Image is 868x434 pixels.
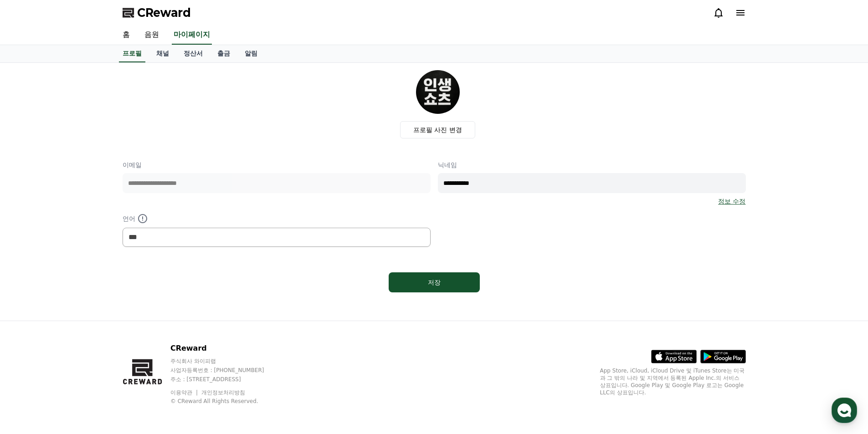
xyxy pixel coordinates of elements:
[407,278,462,287] div: 저장
[137,5,191,20] span: CReward
[416,70,460,114] img: profile_image
[718,197,745,206] a: 정보 수정
[141,302,152,310] span: 설정
[170,398,282,405] p: © CReward All Rights Reserved.
[83,303,94,310] span: 대화
[60,289,118,311] a: 대화
[201,389,245,396] a: 개인정보처리방침
[438,160,746,169] p: 닉네임
[123,213,431,224] p: 언어
[172,26,212,45] a: 마이페이지
[123,160,431,169] p: 이메일
[123,5,191,20] a: CReward
[118,289,175,311] a: 설정
[119,45,145,62] a: 프로필
[170,376,282,383] p: 주소 : [STREET_ADDRESS]
[170,343,282,354] p: CReward
[600,367,746,396] p: App Store, iCloud, iCloud Drive 및 iTunes Store는 미국과 그 밖의 나라 및 지역에서 등록된 Apple Inc.의 서비스 상표입니다. Goo...
[115,26,137,45] a: 홈
[170,367,282,374] p: 사업자등록번호 : [PHONE_NUMBER]
[237,45,265,62] a: 알림
[170,357,282,365] p: 주식회사 와이피랩
[137,26,166,45] a: 음원
[29,302,34,310] span: 홈
[389,272,480,292] button: 저장
[210,45,237,62] a: 출금
[400,121,475,138] label: 프로필 사진 변경
[176,45,210,62] a: 정산서
[170,389,199,396] a: 이용약관
[3,289,60,311] a: 홈
[149,45,176,62] a: 채널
